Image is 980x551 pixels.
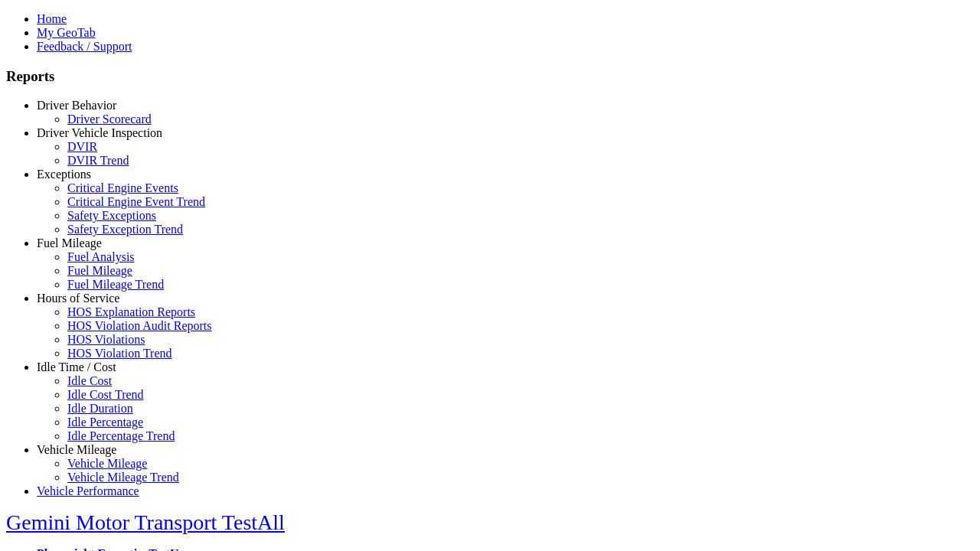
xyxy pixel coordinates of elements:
[67,181,178,194] a: Critical Engine Events
[67,402,133,415] a: Idle Duration
[37,99,116,112] a: Driver Behavior
[37,168,91,181] a: Exceptions
[37,126,162,139] a: Driver Vehicle Inspection
[6,510,285,534] a: Gemini Motor Transport TestAll
[37,484,139,497] a: Vehicle Performance
[67,416,143,429] a: Idle Percentage
[67,223,183,236] a: Safety Exception Trend
[67,154,129,167] a: DVIR Trend
[67,278,164,291] a: Fuel Mileage Trend
[67,250,135,263] a: Fuel Analysis
[67,333,145,346] a: HOS Violations
[37,26,96,39] a: My GeoTab
[37,12,67,25] a: Home
[67,209,156,222] a: Safety Exceptions
[67,388,144,401] a: Idle Cost Trend
[37,40,132,53] a: Feedback / Support
[67,112,152,126] a: Driver Scorecard
[67,347,172,360] a: HOS Violation Trend
[67,319,212,332] a: HOS Violation Audit Reports
[67,471,179,484] a: Vehicle Mileage Trend
[37,360,116,373] a: Idle Time / Cost
[37,443,116,456] a: Vehicle Mileage
[67,374,112,387] a: Idle Cost
[67,429,175,442] a: Idle Percentage Trend
[6,68,974,85] h3: Reports
[67,457,147,470] a: Vehicle Mileage
[67,305,195,318] a: HOS Explanation Reports
[67,264,132,277] a: Fuel Mileage
[37,236,102,249] a: Fuel Mileage
[67,140,97,153] a: DVIR
[37,292,119,305] a: Hours of Service
[67,195,205,208] a: Critical Engine Event Trend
